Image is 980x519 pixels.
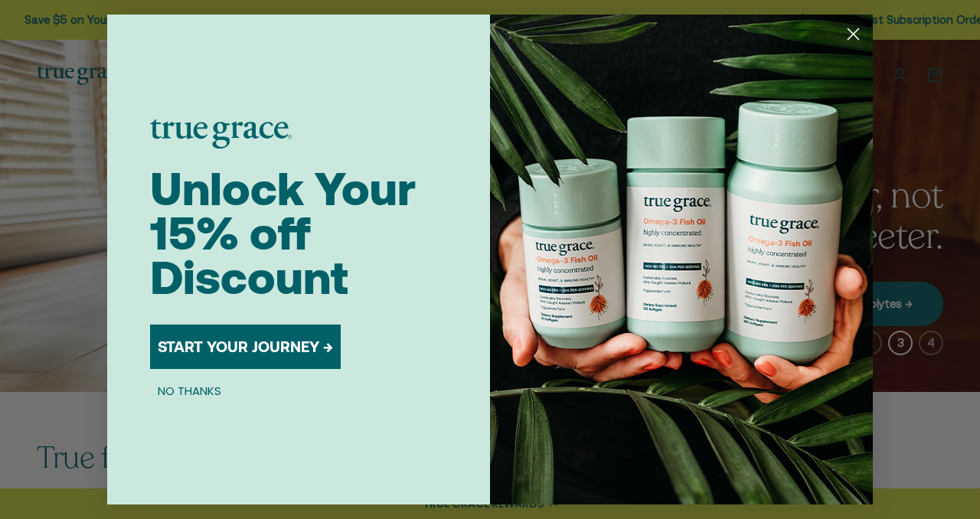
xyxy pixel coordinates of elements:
[840,21,867,47] button: Close dialog
[150,119,292,149] img: logo placeholder
[150,325,341,369] button: START YOUR JOURNEY →
[150,162,416,304] span: Unlock Your 15% off Discount
[490,15,873,504] img: 098727d5-50f8-4f9b-9554-844bb8da1403.jpeg
[150,381,229,400] button: NO THANKS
